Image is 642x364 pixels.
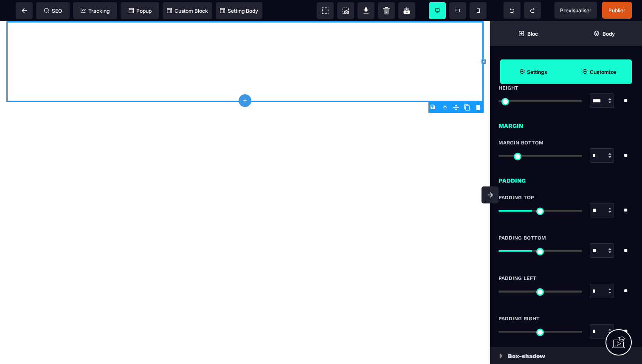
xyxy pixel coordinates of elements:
span: Preview [555,2,597,19]
strong: Body [603,31,615,37]
div: Padding [490,171,642,186]
span: Padding Left [498,275,536,282]
strong: Bloc [527,31,538,37]
span: SEO [44,8,62,14]
strong: Customize [590,69,616,75]
span: Screenshot [337,2,354,19]
span: Popup [129,8,152,14]
span: Open Blocks [490,21,566,46]
span: Setting Body [220,8,258,14]
span: Tracking [81,8,110,14]
span: Padding Top [498,194,534,201]
span: View components [317,2,334,19]
span: Height [498,85,518,91]
span: Padding Right [498,315,540,322]
span: Margin Bottom [498,139,543,146]
span: Settings [500,59,566,84]
p: Box-shadow [508,351,545,361]
span: Publier [608,7,625,14]
span: Open Layer Manager [566,21,642,46]
div: Margin [490,116,642,131]
span: Custom Block [167,8,208,14]
span: Previsualiser [560,7,591,14]
span: Padding Bottom [498,234,546,241]
strong: Settings [527,69,547,75]
img: loading [499,353,503,358]
span: Open Style Manager [566,59,632,84]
